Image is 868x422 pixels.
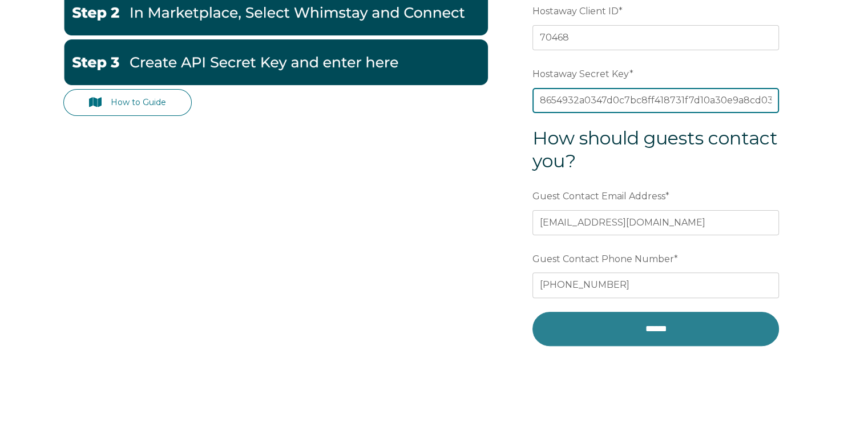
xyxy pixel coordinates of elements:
[532,2,619,20] span: Hostaway Client ID
[63,39,488,85] img: Hostaway3-1
[63,89,192,116] a: How to Guide
[532,65,629,83] span: Hostaway Secret Key
[532,187,665,205] span: Guest Contact Email Address
[532,250,674,268] span: Guest Contact Phone Number
[532,127,778,172] span: How should guests contact you?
